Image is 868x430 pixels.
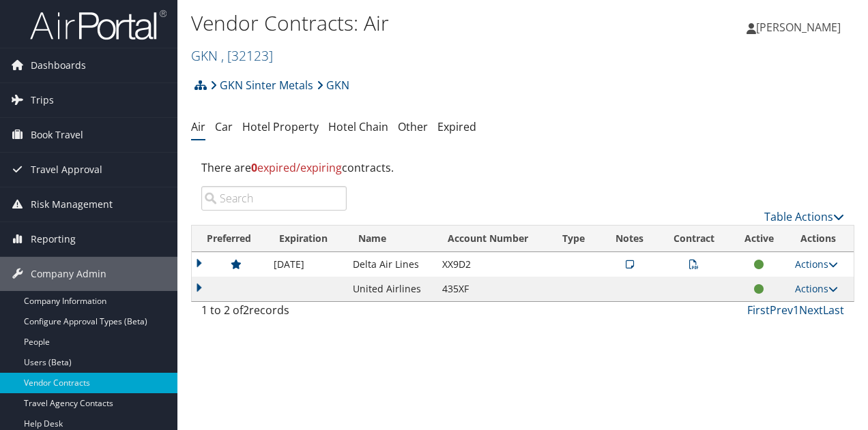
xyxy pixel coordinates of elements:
[31,83,54,117] span: Trips
[435,252,550,277] td: XX9D2
[191,119,205,134] a: Air
[243,303,249,318] span: 2
[201,302,347,325] div: 1 to 2 of records
[251,160,342,175] span: expired/expiring
[793,303,799,318] a: 1
[215,119,233,134] a: Car
[346,226,435,252] th: Name: activate to sort column ascending
[242,119,319,134] a: Hotel Property
[747,303,770,318] a: First
[328,119,388,134] a: Hotel Chain
[435,226,550,252] th: Account Number: activate to sort column ascending
[251,160,257,175] strong: 0
[191,149,854,186] div: There are contracts.
[267,226,346,252] th: Expiration: activate to sort column ascending
[31,257,106,291] span: Company Admin
[201,186,347,211] input: Search
[795,282,838,295] a: Actions
[550,226,601,252] th: Type: activate to sort column ascending
[30,9,167,41] img: airportal-logo.png
[31,48,86,82] span: Dashboards
[317,72,349,99] a: GKN
[31,187,113,221] span: Risk Management
[398,119,428,134] a: Other
[346,252,435,277] td: Delta Air Lines
[221,46,273,65] span: , [ 32123 ]
[31,118,83,152] span: Book Travel
[764,209,844,224] a: Table Actions
[756,20,841,35] span: [PERSON_NAME]
[823,303,844,318] a: Last
[191,9,633,37] h1: Vendor Contracts: Air
[747,7,854,48] a: [PERSON_NAME]
[31,153,102,187] span: Travel Approval
[770,303,793,318] a: Prev
[601,226,659,252] th: Notes: activate to sort column ascending
[191,46,273,65] a: GKN
[267,252,346,277] td: [DATE]
[31,222,76,256] span: Reporting
[659,226,730,252] th: Contract: activate to sort column ascending
[346,277,435,301] td: United Airlines
[435,277,550,301] td: 435XF
[192,226,267,252] th: Preferred: activate to sort column ascending
[795,258,838,271] a: Actions
[729,226,788,252] th: Active: activate to sort column ascending
[437,119,476,134] a: Expired
[799,303,823,318] a: Next
[788,226,854,252] th: Actions
[210,72,313,99] a: GKN Sinter Metals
